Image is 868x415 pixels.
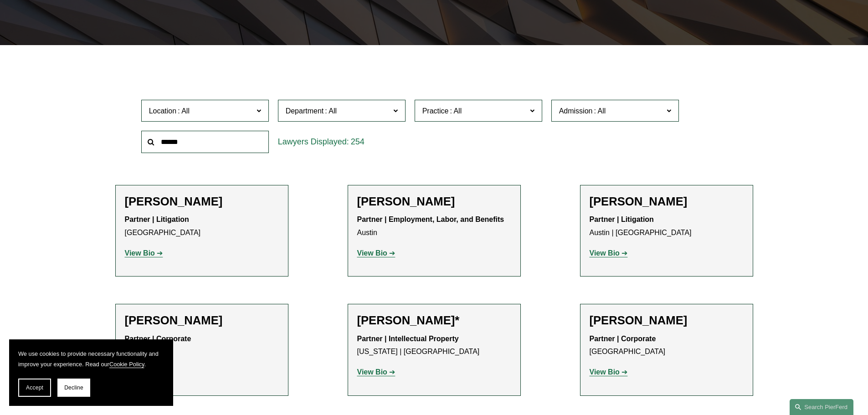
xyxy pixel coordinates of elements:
[590,368,628,376] a: View Bio
[125,313,279,328] h2: [PERSON_NAME]
[357,249,387,257] strong: View Bio
[590,335,656,343] strong: Partner | Corporate
[26,384,43,391] span: Accept
[590,249,620,257] strong: View Bio
[125,335,191,343] strong: Partner | Corporate
[357,333,511,359] p: [US_STATE] | [GEOGRAPHIC_DATA]
[125,215,189,223] strong: Partner | Litigation
[559,107,593,115] span: Admission
[125,333,279,359] p: [US_STATE]
[357,249,395,257] a: View Bio
[286,107,324,115] span: Department
[109,361,144,368] a: Cookie Policy
[18,379,51,397] button: Accept
[422,107,449,115] span: Practice
[18,348,164,369] p: We use cookies to provide necessary functionality and improve your experience. Read our .
[149,107,177,115] span: Location
[125,249,155,257] strong: View Bio
[125,195,279,209] h2: [PERSON_NAME]
[590,368,620,376] strong: View Bio
[590,213,744,240] p: Austin | [GEOGRAPHIC_DATA]
[790,399,853,415] a: Search this site
[590,195,744,209] h2: [PERSON_NAME]
[357,335,459,343] strong: Partner | Intellectual Property
[590,333,744,359] p: [GEOGRAPHIC_DATA]
[357,213,511,240] p: Austin
[357,313,511,328] h2: [PERSON_NAME]*
[125,213,279,240] p: [GEOGRAPHIC_DATA]
[590,215,654,223] strong: Partner | Litigation
[357,215,504,223] strong: Partner | Employment, Labor, and Benefits
[125,249,163,257] a: View Bio
[351,137,365,146] span: 254
[357,368,387,376] strong: View Bio
[57,379,90,397] button: Decline
[64,384,83,391] span: Decline
[357,195,511,209] h2: [PERSON_NAME]
[357,368,395,376] a: View Bio
[590,313,744,328] h2: [PERSON_NAME]
[9,339,173,406] section: Cookie banner
[590,249,628,257] a: View Bio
